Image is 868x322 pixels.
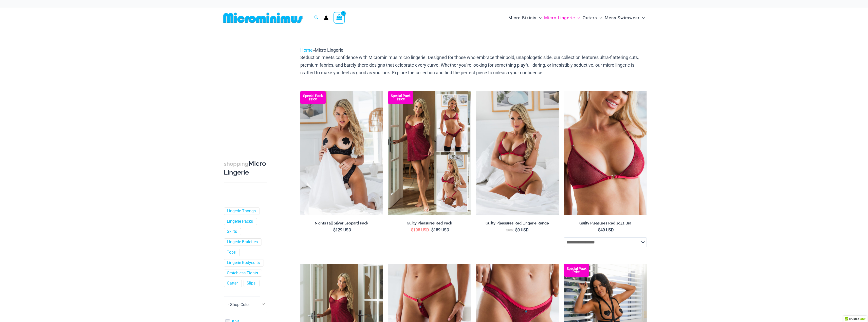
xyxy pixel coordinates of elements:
iframe: TrustedSite Certified [224,42,269,144]
h3: Micro Lingerie [224,159,267,177]
h2: Guilty Pleasures Red Lingerie Range [476,221,559,226]
a: Guilty Pleasures Red Pack [388,221,471,228]
img: Guilty Pleasures Red 1045 Bra 01 [564,91,647,215]
b: Special Pack Price [564,267,589,274]
span: shopping [224,161,248,167]
a: Skirts [227,229,237,234]
a: Tops [227,250,236,255]
bdi: 49 USD [598,228,614,232]
nav: Site Navigation [506,9,647,26]
span: Micro Lingerie [315,47,343,53]
a: Guilty Pleasures Red 1045 Bra 689 Micro 05Guilty Pleasures Red 1045 Bra 689 Micro 06Guilty Pleasu... [476,91,559,215]
span: - Shop Color [224,296,267,313]
b: Special Pack Price [388,94,413,101]
a: Micro LingerieMenu ToggleMenu Toggle [543,10,581,26]
a: View Shopping Cart, empty [334,12,345,24]
a: Lingerie Thongs [227,209,256,214]
a: Lingerie Bralettes [227,239,258,245]
a: Lingerie Bodysuits [227,260,260,266]
span: $ [515,228,518,232]
span: $ [411,228,413,232]
span: Menu Toggle [640,11,645,24]
h2: Guilty Pleasures Red Pack [388,221,471,226]
a: Lingerie Packs [227,219,253,224]
a: Garter [227,281,238,286]
b: Special Pack Price [300,94,326,101]
a: Mens SwimwearMenu ToggleMenu Toggle [603,10,646,26]
span: $ [431,228,434,232]
span: Outers [583,11,597,24]
a: Crotchless Tights [227,271,258,276]
img: Guilty Pleasures Red Collection Pack F [388,91,471,215]
span: $ [333,228,336,232]
span: From: [506,229,514,232]
span: Menu Toggle [537,11,542,24]
h2: Guilty Pleasures Red 1045 Bra [564,221,647,226]
a: Search icon link [314,15,319,21]
a: Account icon link [324,15,328,20]
span: - Shop Color [224,296,267,313]
span: - Shop Color [228,302,250,307]
a: Nights Fall Silver Leopard Pack [300,221,383,228]
a: Micro BikinisMenu ToggleMenu Toggle [507,10,543,26]
span: » [300,47,343,53]
a: Home [300,47,313,53]
a: Nights Fall Silver Leopard 1036 Bra 6046 Thong 09v2 Nights Fall Silver Leopard 1036 Bra 6046 Thon... [300,91,383,215]
a: Guilty Pleasures Red Collection Pack F Guilty Pleasures Red Collection Pack BGuilty Pleasures Red... [388,91,471,215]
bdi: 189 USD [431,228,449,232]
img: Nights Fall Silver Leopard 1036 Bra 6046 Thong 09v2 [300,91,383,215]
span: Menu Toggle [597,11,602,24]
a: Slips [247,281,255,286]
span: Menu Toggle [575,11,580,24]
bdi: 0 USD [515,228,529,232]
a: Guilty Pleasures Red 1045 Bra 01Guilty Pleasures Red 1045 Bra 02Guilty Pleasures Red 1045 Bra 02 [564,91,647,215]
span: $ [598,228,600,232]
a: Guilty Pleasures Red 1045 Bra [564,221,647,228]
bdi: 198 USD [411,228,429,232]
img: MM SHOP LOGO FLAT [221,12,305,24]
span: Mens Swimwear [605,11,640,24]
span: Micro Lingerie [544,11,575,24]
h2: Nights Fall Silver Leopard Pack [300,221,383,226]
bdi: 129 USD [333,228,351,232]
a: OutersMenu ToggleMenu Toggle [581,10,603,26]
a: Guilty Pleasures Red Lingerie Range [476,221,559,228]
p: Seduction meets confidence with Microminimus micro lingerie. Designed for those who embrace their... [300,54,647,76]
img: Guilty Pleasures Red 1045 Bra 689 Micro 05 [476,91,559,215]
span: Micro Bikinis [508,11,537,24]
